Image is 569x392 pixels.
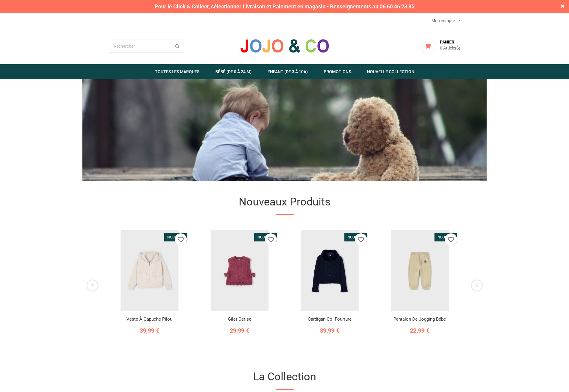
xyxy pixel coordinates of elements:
li: Nouveau [164,233,187,241]
span: 22,99 € [410,327,429,334]
span: Nouveaux produits [109,196,460,214]
li: Nouveau [434,233,457,241]
span: 29,99 € [230,327,249,334]
i: favorite_border [177,236,184,243]
img: Cardigan marine fille - MAYORAL | Jojo&Co : Vêtements enfants - Antibes [289,230,370,311]
span: × [561,3,564,9]
span: 0 [440,46,442,50]
a: Gilet cerise [228,316,251,322]
li: Nouveau [254,233,277,241]
i: favorite_border [357,236,365,243]
a: Toutes les marques [147,64,207,79]
a: Cardigan col fourrure [308,316,352,322]
span: 39,99 € [320,327,339,334]
i: favorite_border [447,236,455,243]
button: favorite_border [265,233,277,245]
span: Mon compte [431,18,456,23]
img: Veste à capuche pilou - MAYORAL | Jojo&Co : Vêtements enfants - Antibes [109,230,190,311]
span: La collection [109,371,460,389]
a: Enfant (de 3 à 10A) [260,64,315,79]
button: favorite_border [175,233,187,245]
img: Pantalon jogging bébé garçon - MAYORAL | Boutique Jojo&Co [379,230,460,311]
a: Bébé (de 0 à 24 m) [208,64,259,79]
i: favorite_border [267,236,274,243]
span: 39,99 € [140,327,159,334]
a: Veste à capuche pilou [126,316,172,322]
button: favorite_border [355,233,367,245]
span: Pour le Click & Collect, sélectionner Livraison et Paiement en magasin - Renseignements au 06 60 ... [152,3,417,10]
img: Gilet cerise fille - MAYORAL | Jojo&Co : Vêtements enfants - Antibes [199,230,280,311]
img: JOJO & CO [240,38,330,53]
a: Promotions [316,64,359,79]
button: favorite_border [445,233,457,245]
input: Rechercher [109,40,184,53]
a: Nouvelle Collection [359,64,422,79]
a: Pantalon de jogging bébé [393,316,446,322]
span: Article(s) [443,46,460,50]
li: Nouveau [344,233,367,241]
span: Panier [440,40,454,44]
